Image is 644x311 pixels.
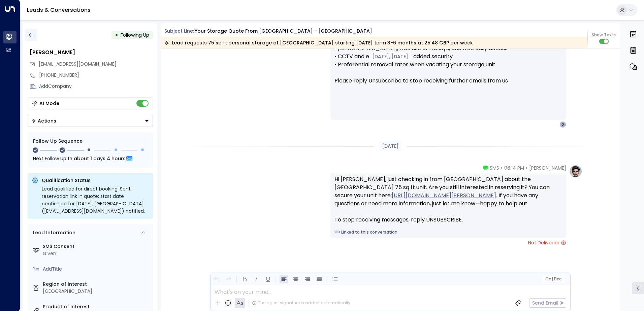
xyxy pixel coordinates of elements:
span: Subject Line: [164,28,194,34]
div: Button group with a nested menu [28,115,153,127]
span: In about 1 days 4 hours [68,155,126,162]
div: Lead requests 75 sq ft personal storage at [GEOGRAPHIC_DATA] starting [DATE] term 3-6 months at 2... [164,39,473,46]
span: [EMAIL_ADDRESS][DOMAIN_NAME] [39,61,117,67]
span: Show Texts [592,32,616,38]
p: Qualification Status [42,177,149,184]
span: [PERSON_NAME] [529,165,566,171]
div: AddCompany [39,83,153,90]
button: Actions [28,115,153,127]
span: deano1988av@outlook.com [39,61,117,68]
div: Hi [PERSON_NAME], just checking in from [GEOGRAPHIC_DATA] about the [GEOGRAPHIC_DATA] 75 sq ft un... [334,175,562,224]
span: | [552,277,553,281]
div: [DATE], [DATE] [369,52,412,61]
div: Follow Up Sequence [33,138,148,145]
a: Linked to this conversation [334,229,562,235]
span: Cc Bcc [545,277,561,281]
span: SMS [490,165,499,171]
span: Following Up [121,32,149,38]
a: Leads & Conversations [27,6,91,14]
div: [DATE] [379,141,401,151]
div: Your storage quote from [GEOGRAPHIC_DATA] - [GEOGRAPHIC_DATA] [195,28,372,35]
button: Redo [224,275,233,283]
label: SMS Consent [43,243,150,250]
div: • [115,29,118,41]
div: Next Follow Up: [33,155,148,162]
div: D [559,121,566,128]
div: [PERSON_NAME] [30,48,153,57]
span: • [501,165,503,171]
img: profile-logo.png [569,165,582,178]
span: 06:14 PM [504,165,524,171]
div: [GEOGRAPHIC_DATA] [43,288,150,295]
div: Actions [31,118,56,124]
div: Lead Information [31,229,75,236]
label: Product of Interest [43,303,150,310]
div: Lead qualified for direct booking. Sent reservation link in quote; start date confirmed for [DATE... [42,185,149,215]
label: Region of Interest [43,281,150,288]
span: • [526,165,527,171]
div: The agent signature is added automatically [252,300,350,306]
button: Cc|Bcc [542,276,564,282]
span: Not Delivered [528,239,566,246]
div: AddTitle [43,266,150,273]
div: AI Mode [39,100,59,107]
div: Given [43,250,150,257]
div: [PHONE_NUMBER] [39,72,153,79]
button: Undo [213,275,221,283]
a: [URL][DOMAIN_NAME][PERSON_NAME] [392,192,496,200]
